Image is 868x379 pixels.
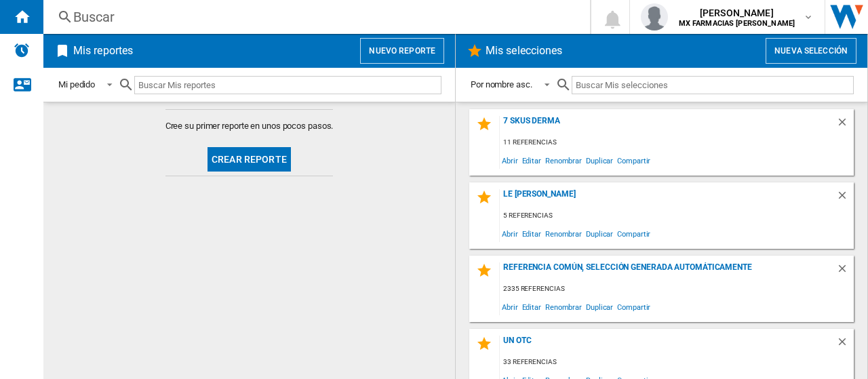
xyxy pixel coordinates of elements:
span: Renombrar [543,224,584,243]
b: MX FARMACIAS [PERSON_NAME] [679,19,795,28]
span: Compartir [615,224,652,243]
button: Nueva selección [766,38,856,64]
span: Compartir [615,298,652,316]
div: Borrar [836,262,854,281]
input: Buscar Mis reportes [134,76,441,94]
div: 11 referencias [500,134,854,151]
input: Buscar Mis selecciones [572,76,854,94]
h2: Mis selecciones [483,38,566,64]
div: Borrar [836,189,854,207]
span: [PERSON_NAME] [679,6,795,20]
img: alerts-logo.svg [14,42,30,58]
span: Renombrar [543,151,584,169]
button: Crear reporte [208,147,291,172]
div: Borrar [836,116,854,134]
div: Mi pedido [58,79,95,89]
div: 5 referencias [500,207,854,224]
span: Editar [520,151,543,169]
span: Editar [520,224,543,243]
span: Duplicar [584,224,615,243]
img: profile.jpg [641,3,668,31]
button: Nuevo reporte [360,38,444,64]
span: Cree su primer reporte en unos pocos pasos. [165,120,334,132]
span: Abrir [500,151,520,169]
span: Duplicar [584,298,615,316]
div: 7 SKUS DERMA [500,116,836,134]
div: UN OTC [500,336,836,354]
div: 2335 referencias [500,281,854,298]
div: Borrar [836,336,854,354]
span: Editar [520,298,543,316]
span: Abrir [500,224,520,243]
span: Duplicar [584,151,615,169]
div: Buscar [73,7,555,26]
div: 33 referencias [500,354,854,371]
span: Compartir [615,151,652,169]
span: Renombrar [543,298,584,316]
div: Por nombre asc. [471,79,532,89]
h2: Mis reportes [71,38,136,64]
div: Referencia común, selección generada automáticamente [500,262,836,281]
span: Abrir [500,298,520,316]
div: Le [PERSON_NAME] [500,189,836,207]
